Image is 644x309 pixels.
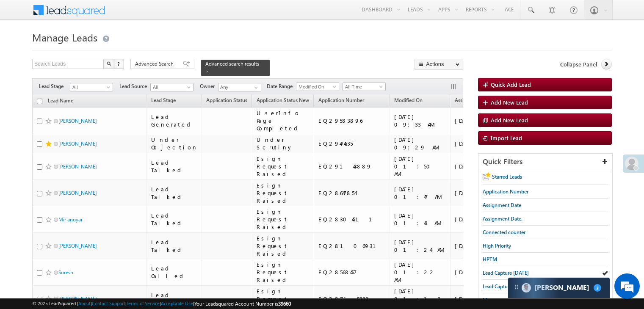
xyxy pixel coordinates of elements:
div: EQ29474535 [318,140,386,147]
span: Application Number [483,188,528,195]
a: Contact Support [92,301,125,306]
span: Lead Capture [DATE] [483,283,529,290]
a: Application Status New [252,96,313,107]
span: Modified On [394,97,423,103]
a: About [78,301,91,306]
div: Esign Request Raised [257,155,310,178]
a: [PERSON_NAME] [58,295,97,302]
span: Assignment Date [483,202,521,208]
span: Add New Lead [491,99,528,106]
span: HPTM [483,256,497,262]
span: Application Status [206,97,247,103]
span: Assignment Date. [483,215,522,222]
div: Esign Request Raised [257,208,310,231]
span: Quick Add Lead [491,81,531,88]
div: Lead Talked [151,159,198,174]
a: Suresh [58,269,73,276]
span: 2 [594,284,601,292]
span: ? [117,60,121,67]
div: [DATE] [455,163,494,170]
span: Owner [200,83,218,90]
span: Modified On [296,83,337,91]
span: Import Lead [491,134,522,141]
div: Esign Request Raised [257,261,310,284]
a: Acceptable Use [161,301,193,306]
span: Lead Stage [151,97,176,103]
a: [PERSON_NAME] [58,141,97,147]
div: [DATE] [455,268,494,276]
div: [DATE] [455,189,494,197]
div: UserInfo Page Completed [257,109,310,132]
span: All [70,83,111,91]
input: Check all records [37,99,42,104]
a: Application Number [314,96,368,107]
a: Modified On [296,83,339,91]
button: Actions [415,59,463,69]
span: Assignment Date [455,97,493,103]
div: EQ28568457 [318,268,386,276]
div: Lead Called [151,265,198,280]
a: [PERSON_NAME] [58,118,97,124]
div: [DATE] 09:33 AM [394,113,446,128]
div: [DATE] 01:50 AM [394,155,446,178]
a: All Time [343,83,386,91]
div: Lead Talked [151,291,198,306]
div: [DATE] [455,295,494,303]
span: Manage Leads [32,30,97,44]
div: EQ29143889 [318,163,386,170]
a: All [70,83,113,91]
div: EQ28647854 [318,189,386,197]
a: Show All Items [250,83,260,92]
div: [DATE] 01:24 AM [394,238,446,254]
a: Terms of Service [127,301,160,306]
span: Starred Leads [492,174,522,180]
span: Advanced search results [205,61,259,67]
a: Modified On [390,96,427,107]
div: [DATE] 09:29 AM [394,136,446,151]
span: Lead Capture [DATE] [483,270,529,276]
a: Assignment Date [451,96,498,107]
div: Under Objection [151,136,198,151]
div: [DATE] 01:47 AM [394,185,446,201]
span: Application Status New [257,97,309,103]
div: EQ28106931 [318,242,386,250]
a: [PERSON_NAME] [58,190,97,196]
span: Messages [483,297,504,303]
span: Connected counter [483,229,525,235]
div: Lead Generated [151,113,198,128]
span: Advanced Search [135,60,176,68]
a: Lead Stage [147,96,180,107]
span: Collapse Panel [560,61,597,68]
div: EQ28304511 [318,215,386,223]
div: [DATE] [455,242,494,250]
input: Type to Search [218,83,261,91]
div: Lead Talked [151,238,198,254]
span: Lead Stage [39,83,70,90]
span: High Priority [483,243,511,249]
a: Lead Name [44,96,77,107]
div: Lead Talked [151,185,198,201]
span: Your Leadsquared Account Number is [194,301,291,307]
span: Application Number [318,97,364,103]
span: Date Range [267,83,296,90]
div: [DATE] [455,215,494,223]
a: [PERSON_NAME] [58,243,97,249]
div: [DATE] [455,117,494,124]
div: Quick Filters [478,154,612,170]
div: Esign Request Raised [257,235,310,257]
div: Under Scrutiny [257,136,310,151]
div: Esign Request Raised [257,182,310,204]
img: Search [107,61,111,66]
span: Add New Lead [491,116,528,124]
div: [DATE] 01:22 AM [394,261,446,284]
div: Lead Talked [151,212,198,227]
div: EQ28715333 [318,295,386,303]
span: All [151,83,191,91]
button: ? [114,59,124,69]
div: EQ29583896 [318,117,386,124]
a: [PERSON_NAME] [58,163,97,170]
a: Application Status [202,96,252,107]
span: Lead Source [119,83,150,90]
div: carter-dragCarter[PERSON_NAME]2 [508,277,610,298]
div: [DATE] 01:43 AM [394,212,446,227]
